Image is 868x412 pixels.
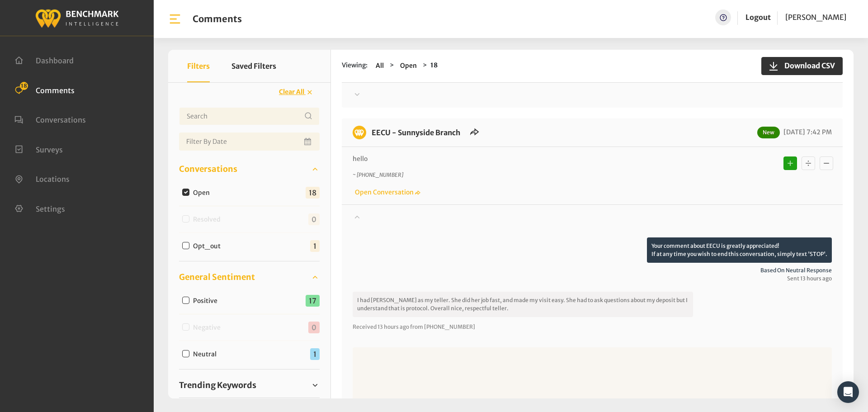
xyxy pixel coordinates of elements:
input: Neutral [182,350,189,357]
a: Locations [14,174,70,183]
span: Trending Keywords [179,379,256,391]
span: Clear All [279,88,304,96]
span: Viewing: [342,61,368,71]
button: Filters [187,50,210,82]
i: ~ [PHONE_NUMBER] [353,171,403,178]
span: Received [353,323,377,330]
span: [PERSON_NAME] [785,13,846,22]
span: Dashboard [36,56,74,65]
span: Comments [36,85,75,95]
span: Conversations [36,115,86,124]
a: [PERSON_NAME] [785,9,846,25]
span: Locations [36,175,70,184]
input: Date range input field [179,133,320,151]
h6: EECU - Sunnyside Branch [366,126,466,139]
span: New [757,127,780,138]
img: bar [168,12,182,26]
h1: Comments [193,14,242,24]
a: EECU - Sunnyside Branch [372,128,460,137]
span: Download CSV [779,60,835,71]
span: General Sentiment [179,271,255,283]
button: Download CSV [761,57,843,75]
label: Negative [190,323,228,332]
input: Open [182,189,189,196]
span: from [PHONE_NUMBER] [410,323,475,330]
p: Your comment about EECU is greatly appreciated! If at any time you wish to end this conversation,... [647,237,832,263]
div: Open Intercom Messenger [837,381,859,403]
button: Open Calendar [302,133,314,151]
button: Open [397,61,420,71]
button: Saved Filters [231,50,276,82]
a: Logout [745,13,771,22]
p: hello [353,154,712,164]
span: 0 [308,213,320,225]
label: Opt_out [190,242,228,251]
a: Conversations [179,162,320,176]
label: Open [190,188,217,198]
img: benchmark [353,126,366,139]
a: Dashboard [14,55,74,64]
a: Logout [745,9,771,25]
span: Settings [36,204,65,213]
input: Username [179,107,320,125]
span: 0 [308,322,320,333]
a: Comments 18 [14,85,75,94]
span: Sent 13 hours ago [353,275,832,283]
span: 17 [306,295,320,307]
a: Conversations [14,114,86,123]
span: 13 hours ago [377,323,409,330]
a: Trending Keywords [179,379,320,392]
a: Settings [14,204,65,213]
label: Neutral [190,350,224,359]
a: Surveys [14,144,63,153]
input: Opt_out [182,242,189,249]
button: Clear All [273,84,320,100]
p: I had [PERSON_NAME] as my teller. She did her job fast, and made my visit easy. She had to ask qu... [353,292,693,317]
span: Conversations [179,163,237,175]
span: 1 [310,240,320,252]
strong: 18 [430,61,438,69]
span: Based on neutral response [353,266,832,275]
button: All [373,61,387,71]
label: Resolved [190,215,228,224]
a: Open Conversation [353,188,420,196]
input: Positive [182,297,189,304]
a: General Sentiment [179,270,320,284]
div: Basic example [781,154,835,172]
span: 1 [310,348,320,360]
span: 18 [306,187,320,199]
span: 18 [20,82,28,90]
span: Surveys [36,145,63,154]
span: [DATE] 7:42 PM [781,128,832,136]
label: Positive [190,296,225,306]
img: benchmark [35,7,119,29]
